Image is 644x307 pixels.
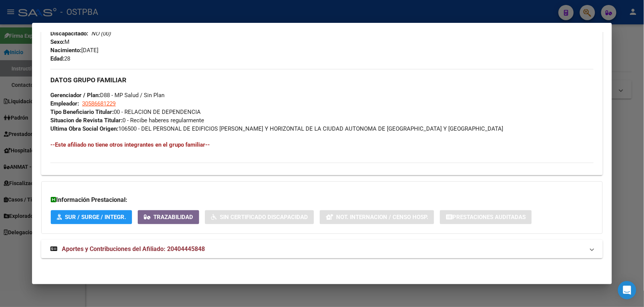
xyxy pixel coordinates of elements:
strong: Discapacitado: [50,30,88,37]
span: Sin Certificado Discapacidad [220,214,308,221]
span: D88 - MP Salud / Sin Plan [50,92,164,99]
span: Prestaciones Auditadas [452,214,526,221]
button: Trazabilidad [138,210,199,224]
span: 106500 - DEL PERSONAL DE EDIFICIOS [PERSON_NAME] Y HORIZONTAL DE LA CIUDAD AUTONOMA DE [GEOGRAPHI... [50,125,503,132]
span: SUR / SURGE / INTEGR. [65,214,126,221]
span: [DATE] [50,47,98,54]
i: NO (00) [91,30,111,37]
mat-expansion-panel-header: Aportes y Contribuciones del Afiliado: 20404445848 [41,240,602,258]
span: 30586681229 [82,100,116,107]
div: Open Intercom Messenger [618,281,636,299]
button: Prestaciones Auditadas [440,210,532,224]
button: Sin Certificado Discapacidad [205,210,314,224]
span: 28 [50,55,70,62]
strong: Ultima Obra Social Origen: [50,125,118,132]
span: M [50,38,69,45]
strong: Empleador: [50,100,79,107]
strong: Edad: [50,55,64,62]
button: SUR / SURGE / INTEGR. [51,210,132,224]
span: 0 - Recibe haberes regularmente [50,117,204,124]
strong: Gerenciador / Plan: [50,92,100,99]
span: Trazabilidad [153,214,193,221]
button: Not. Internacion / Censo Hosp. [320,210,434,224]
h4: --Este afiliado no tiene otros integrantes en el grupo familiar-- [50,141,593,149]
strong: Sexo: [50,38,64,45]
h3: Información Prestacional: [51,195,593,205]
span: Aportes y Contribuciones del Afiliado: 20404445848 [62,245,205,253]
h3: DATOS GRUPO FAMILIAR [50,76,593,84]
span: Not. Internacion / Censo Hosp. [336,214,428,221]
strong: Nacimiento: [50,47,81,54]
strong: Tipo Beneficiario Titular: [50,109,114,115]
strong: Situacion de Revista Titular: [50,117,122,124]
span: 00 - RELACION DE DEPENDENCIA [50,109,201,115]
